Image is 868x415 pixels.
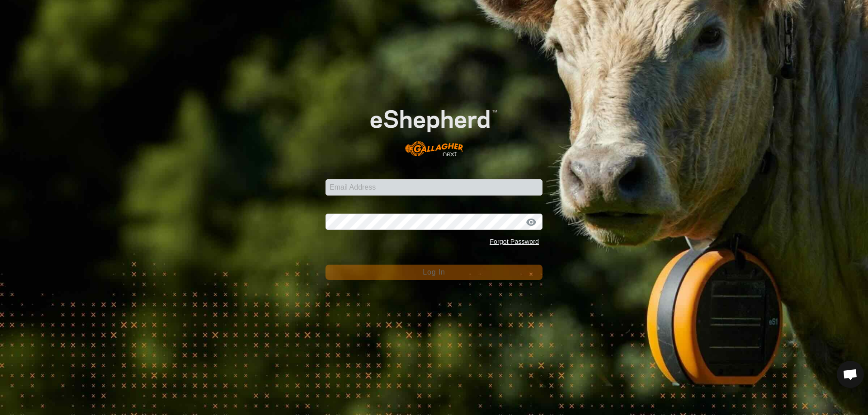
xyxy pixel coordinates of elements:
div: Open chat [837,361,864,388]
button: Log In [325,265,542,280]
img: E-shepherd Logo [347,92,521,166]
input: Email Address [325,179,542,196]
a: Forgot Password [490,238,539,245]
span: Log In [423,268,445,276]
